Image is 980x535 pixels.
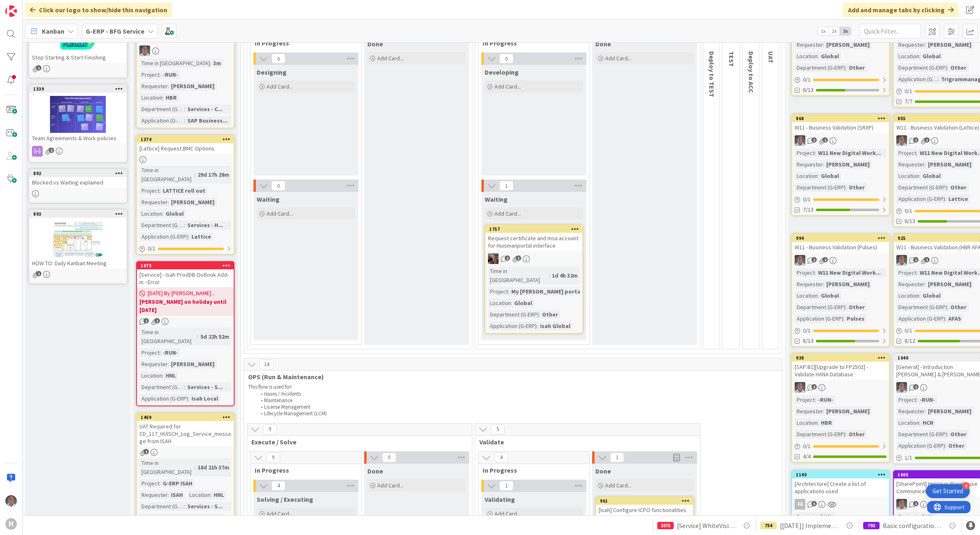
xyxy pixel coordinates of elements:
[896,194,945,203] div: Application (G-ERP)
[160,186,161,195] span: :
[847,63,867,72] div: Other
[896,135,907,146] img: PS
[926,407,973,416] div: [PERSON_NAME]
[17,1,37,11] span: Support
[136,135,235,255] a: 1374[Lattice] Request BMC OptionsTime in [GEOGRAPHIC_DATA]:29d 17h 28mProject:LATTICE roll outReq...
[823,280,824,289] span: :
[30,85,126,143] div: 1339Team Agreements & Work policies
[905,337,915,345] span: 8/12
[137,143,234,154] div: [Lattice] Request BMC Options
[184,116,185,125] span: :
[948,183,969,192] div: Other
[938,75,939,84] span: :
[162,209,164,218] span: :
[791,114,890,216] a: 868W11 - Business Validation (SRXP)PSProject:W11 New Digital Work...Requester:[PERSON_NAME]Locati...
[511,298,512,307] span: :
[267,83,293,90] span: Add Card...
[926,40,973,49] div: [PERSON_NAME]
[495,83,521,90] span: Add Card...
[164,209,186,218] div: Global
[168,82,169,91] span: :
[139,394,188,403] div: Application (G-ERP)
[811,137,817,143] span: 1
[795,135,805,146] img: PS
[795,430,846,439] div: Department (G-ERP)
[824,407,872,416] div: [PERSON_NAME]
[267,210,293,217] span: Add Card...
[896,75,938,84] div: Application (G-ERP)
[141,263,234,269] div: 1673
[896,63,947,72] div: Department (G-ERP)
[823,257,828,262] span: 2
[795,183,846,192] div: Department (G-ERP)
[926,280,973,289] div: [PERSON_NAME]
[824,160,872,169] div: [PERSON_NAME]
[792,115,889,133] div: 868W11 - Business Validation (SRXP)
[795,314,843,323] div: Application (G-ERP)
[161,348,180,357] div: -RUN-
[921,291,943,300] div: Global
[160,70,161,79] span: :
[795,280,823,289] div: Requester
[196,170,231,179] div: 29d 17h 28m
[792,242,889,253] div: W11 - Business Validation (Pulses)
[168,198,169,207] span: :
[188,394,189,403] span: :
[896,303,947,312] div: Department (G-ERP)
[162,371,164,380] span: :
[916,268,918,277] span: :
[815,268,816,277] span: :
[539,310,540,319] span: :
[823,40,824,49] span: :
[819,52,841,61] div: Global
[919,171,921,180] span: :
[803,326,811,335] span: 0 / 1
[819,418,834,427] div: HBR
[896,382,907,393] img: PS
[29,84,127,162] a: 1339Team Agreements & Work policies
[509,287,584,296] div: My [PERSON_NAME] portal
[803,205,814,214] span: 7/13
[795,148,815,157] div: Project
[792,122,889,133] div: W11 - Business Validation (SRXP)
[185,105,225,114] div: Services - C...
[550,271,580,280] div: 1d 4h 32m
[537,321,538,330] span: :
[162,93,164,102] span: :
[896,40,925,49] div: Requester
[137,136,234,143] div: 1374
[792,354,889,362] div: 938
[792,354,889,380] div: 938[SAP B1][Upgrade to FP2502] - Validate HANA Database
[148,289,215,298] span: [DATE] By [PERSON_NAME]...
[169,360,217,369] div: [PERSON_NAME]
[846,183,847,192] span: :
[859,24,921,39] input: Quick Filter...
[148,244,155,253] span: 0 / 1
[189,232,213,241] div: Lattice
[169,198,217,207] div: [PERSON_NAME]
[141,414,234,420] div: 1469
[137,269,234,287] div: [Service] - Isah ProdDB Outlook Add-in - Error
[155,318,160,323] span: 1
[30,52,126,63] div: Stop Starting & Start Finishing
[819,171,841,180] div: Global
[803,195,811,204] span: 0 / 1
[485,225,582,233] div: 1757
[139,209,162,218] div: Location
[905,97,912,106] span: 7/7
[5,5,17,17] img: Visit kanbanzone.com
[792,194,889,205] div: 0/1
[184,105,185,114] span: :
[896,171,919,180] div: Location
[918,395,937,404] div: -RUN-
[549,271,550,280] span: :
[919,418,921,427] span: :
[846,63,847,72] span: :
[925,40,926,49] span: :
[184,221,185,230] span: :
[33,86,126,92] div: 1339
[164,371,178,380] div: HNL
[30,258,126,269] div: HOW TO: Daily Kanban Meeting
[796,116,889,121] div: 868
[137,262,234,269] div: 1673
